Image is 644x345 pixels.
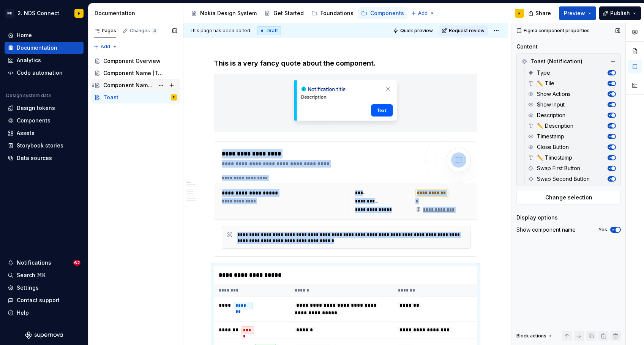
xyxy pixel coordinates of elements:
span: Timestamp [537,133,564,140]
a: Settings [5,282,84,294]
div: Storybook stories [17,142,63,149]
div: 2. NDS Connect [17,9,59,17]
div: Design tokens [17,104,55,112]
div: Component Name [Template] [103,82,154,89]
div: Search ⌘K [17,271,46,279]
span: 62 [73,260,80,266]
button: Share [524,6,556,20]
a: Assets [5,127,84,139]
a: Foundations [308,7,357,19]
a: Components [358,7,407,19]
button: Contact support [5,294,84,306]
span: Add [101,44,110,50]
div: Toast (Notification) [518,55,619,67]
div: Settings [17,284,39,292]
div: Documentation [17,44,57,52]
div: Components [370,9,404,17]
a: Home [5,29,84,41]
div: Design system data [6,93,51,99]
div: ND [5,9,14,18]
svg: Supernova Logo [25,331,63,339]
a: Code automation [5,67,84,79]
button: Request review [439,25,488,36]
div: Data sources [17,154,52,162]
div: Help [17,309,29,317]
button: Preview [559,6,596,20]
button: Quick preview [391,25,436,36]
div: Block actions [516,331,553,341]
label: Yes [598,227,607,233]
div: Block actions [516,333,546,339]
button: ND2. NDS ConnectF [2,5,87,21]
a: Component Name [Template] [91,79,180,91]
button: Help [5,307,84,319]
span: Toast (Notification) [530,58,582,65]
span: Close Button [537,143,569,151]
div: Toast [103,94,118,101]
div: F [78,10,80,16]
a: Design tokens [5,102,84,114]
div: Analytics [17,56,41,64]
span: Description [537,111,565,119]
a: Storybook stories [5,140,84,152]
div: Component Name [Template] [103,69,166,77]
button: Add [91,41,120,52]
span: ✏️ Tile [537,80,554,87]
span: Swap First Button [537,165,580,172]
a: Components [5,114,84,127]
a: Documentation [5,42,84,54]
div: Page tree [91,55,180,103]
a: Analytics [5,54,84,66]
div: Page tree [188,6,407,21]
div: Code automation [17,69,63,77]
span: Quick preview [400,28,433,34]
span: Swap Second Button [537,175,590,183]
div: Changes [130,28,158,34]
div: Pages [94,28,116,34]
a: Component Name [Template] [91,67,180,79]
span: Change selection [545,194,592,201]
span: 4 [152,28,158,34]
div: Content [516,43,538,50]
span: Show Actions [537,90,571,98]
button: Search ⌘K [5,269,84,281]
span: Request review [449,28,485,34]
div: Assets [17,129,35,137]
div: Home [17,31,32,39]
div: Documentation [95,9,180,17]
span: Add [418,10,428,16]
div: F [173,94,175,101]
span: Show Input [537,101,565,108]
button: Notifications62 [5,257,84,269]
div: Contact support [17,296,60,304]
div: Foundations [320,9,354,17]
a: Data sources [5,152,84,164]
h4: This is a very fancy quote about the component. [214,59,477,68]
a: Component Overview [91,55,180,67]
a: Nokia Design System [188,7,260,19]
button: Change selection [516,191,621,204]
span: ✏️ Description [537,122,573,130]
span: Publish [610,9,630,17]
span: This page has been edited. [189,28,251,34]
span: ✏️ Timestamp [537,154,572,162]
div: Get Started [273,9,304,17]
button: Publish [599,6,641,20]
div: Nokia Design System [200,9,257,17]
span: Share [535,9,551,17]
a: Get Started [261,7,307,19]
div: Component Overview [103,57,161,65]
div: F [518,10,521,16]
div: Show component name [516,226,576,234]
div: Components [17,117,51,124]
a: ToastF [91,91,180,103]
span: Type [537,69,550,77]
div: Draft [257,26,281,35]
div: Display options [516,214,558,221]
button: Add [409,8,437,19]
span: Preview [564,9,585,17]
div: Notifications [17,259,51,267]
